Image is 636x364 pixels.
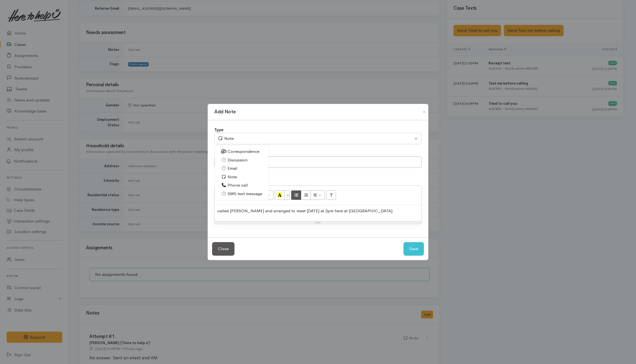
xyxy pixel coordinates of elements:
button: Close [212,242,234,256]
div: Resize [215,221,421,224]
div: Note [218,135,413,142]
p: called [PERSON_NAME] and arranged to meet [DATE] at 2pm here at [GEOGRAPHIC_DATA]. [217,208,419,214]
button: Note [214,133,422,144]
button: Help [326,190,336,200]
button: Unordered list (CTRL+SHIFT+NUM7) [291,190,301,200]
span: Discussion [228,157,247,163]
button: Recent Color [275,190,285,200]
span: Phone call [228,182,248,188]
button: More Color [284,190,290,200]
label: Type [214,127,223,133]
span: SMS text message [228,191,262,197]
button: Save [403,242,424,256]
span: Correspondence [228,148,259,155]
span: Note [228,174,237,180]
button: Close [420,109,429,115]
button: Paragraph [311,190,325,200]
div: What's this note about? [214,168,422,173]
button: Ordered list (CTRL+SHIFT+NUM8) [301,190,311,200]
h1: Add Note [214,108,236,116]
span: Email [228,165,237,172]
